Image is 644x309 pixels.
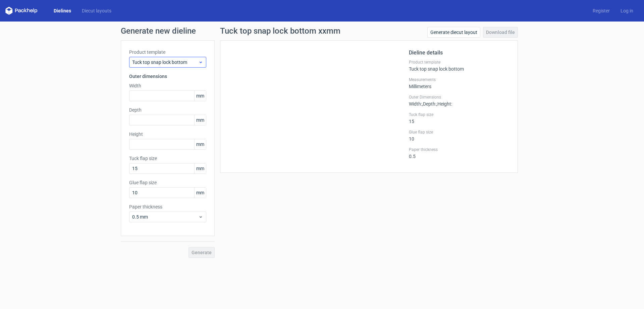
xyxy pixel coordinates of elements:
label: Tuck flap size [129,155,206,162]
span: mm [194,115,206,125]
div: 15 [409,112,509,124]
a: Register [587,7,615,14]
label: Glue flap size [129,179,206,186]
span: Width : [409,101,422,107]
a: Diecut layouts [76,7,117,14]
label: Tuck flap size [409,112,509,117]
label: Glue flap size [409,129,509,135]
label: Product template [129,49,206,55]
span: mm [194,188,206,198]
label: Depth [129,107,206,113]
span: mm [194,139,206,149]
label: Measurements [409,77,509,82]
a: Log in [615,7,639,14]
span: Tuck top snap lock bottom [132,59,198,66]
div: 0.5 [409,147,509,159]
label: Paper thickness [129,203,206,210]
span: , Height : [436,101,452,107]
span: 0.5 mm [132,214,198,220]
label: Height [129,131,206,138]
label: Paper thickness [409,147,509,152]
h2: Dieline details [409,49,509,57]
a: Generate diecut layout [427,27,480,38]
h3: Outer dimensions [129,73,206,80]
div: 10 [409,129,509,142]
div: Tuck top snap lock bottom [409,60,509,72]
label: Product template [409,60,509,65]
a: Dielines [48,7,76,14]
h1: Generate new dieline [121,27,523,35]
label: Outer Dimensions [409,94,509,100]
label: Width [129,82,206,89]
span: mm [194,163,206,173]
span: , Depth : [422,101,436,107]
h1: Tuck top snap lock bottom xxmm [220,27,340,35]
div: Millimeters [409,77,509,89]
span: mm [194,91,206,101]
